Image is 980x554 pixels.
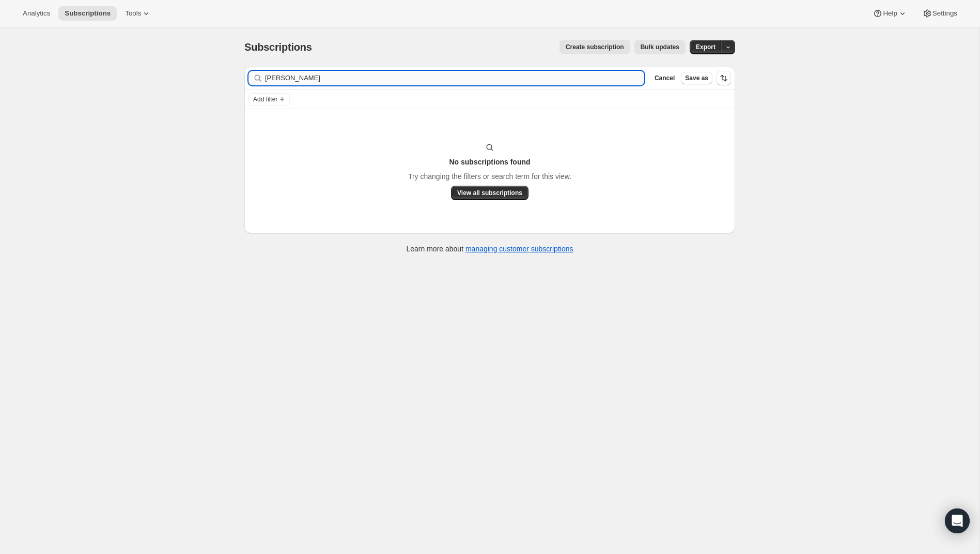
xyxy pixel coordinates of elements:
span: Add filter [253,95,277,103]
span: Subscriptions [65,9,111,18]
button: Help [866,6,913,21]
button: Subscriptions [58,6,117,21]
button: Create subscription [559,40,630,54]
span: Bulk updates [641,43,679,51]
button: Bulk updates [634,40,686,54]
button: Add filter [248,93,290,106]
span: Tools [125,9,141,18]
span: Settings [932,9,957,18]
span: Help [883,9,897,18]
div: Open Intercom Messenger [945,508,970,533]
span: Create subscription [566,43,624,51]
span: Subscriptions [244,41,312,53]
button: View all subscriptions [451,186,528,200]
span: Save as [685,74,708,82]
span: Analytics [23,9,50,18]
button: Cancel [650,72,679,84]
button: Sort the results [717,71,731,85]
span: View all subscriptions [457,189,522,197]
button: Save as [681,72,712,84]
button: Export [690,40,722,54]
p: Try changing the filters or search term for this view. [408,171,571,182]
span: Cancel [655,74,675,82]
p: Learn more about [407,244,573,254]
input: Filter subscribers [265,71,644,85]
button: Tools [119,6,158,21]
span: Export [696,43,715,51]
button: Analytics [17,6,56,21]
a: managing customer subscriptions [465,245,573,253]
h3: No subscriptions found [449,157,530,167]
button: Settings [916,6,963,21]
